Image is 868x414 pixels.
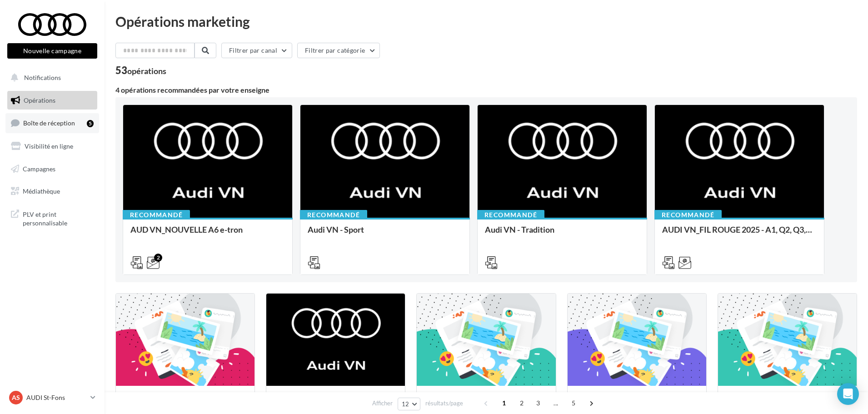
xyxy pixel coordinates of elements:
a: AS AUDI St-Fons [7,389,97,406]
div: Recommandé [477,210,544,220]
div: Audi VN - Sport [308,225,462,243]
span: résultats/page [425,399,463,408]
button: Filtrer par catégorie [297,43,380,58]
a: Médiathèque [5,182,99,201]
span: Notifications [24,74,61,81]
span: 12 [402,400,409,408]
span: ... [549,396,563,410]
div: Audi VN - Tradition [485,225,639,243]
a: Campagnes [5,160,99,179]
div: Recommandé [123,210,190,220]
div: AUD VN_NOUVELLE A6 e-tron [130,225,285,243]
span: PLV et print personnalisable [23,208,94,228]
div: Recommandé [654,210,722,220]
span: 3 [531,396,545,410]
span: 5 [566,396,581,410]
span: 1 [497,396,511,410]
a: Boîte de réception5 [5,113,99,133]
span: Boîte de réception [23,119,75,127]
div: Opérations marketing [115,15,857,28]
div: 2 [154,254,162,262]
div: Open Intercom Messenger [837,383,859,405]
a: Visibilité en ligne [5,137,99,156]
div: AUDI VN_FIL ROUGE 2025 - A1, Q2, Q3, Q5 et Q4 e-tron [662,225,817,243]
a: PLV et print personnalisable [5,205,99,231]
div: opérations [127,67,166,75]
span: Campagnes [23,165,55,172]
button: Filtrer par canal [221,43,292,58]
span: Médiathèque [23,187,60,195]
div: 4 opérations recommandées par votre enseigne [115,86,857,94]
button: 12 [398,398,421,410]
button: Notifications [5,68,95,87]
span: 2 [514,396,529,410]
p: AUDI St-Fons [26,393,87,402]
span: Afficher [372,399,393,408]
span: AS [12,393,20,402]
div: 53 [115,65,166,75]
span: Opérations [24,96,55,104]
button: Nouvelle campagne [7,43,97,59]
div: 5 [87,120,94,127]
span: Visibilité en ligne [25,142,73,150]
div: Recommandé [300,210,367,220]
a: Opérations [5,91,99,110]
